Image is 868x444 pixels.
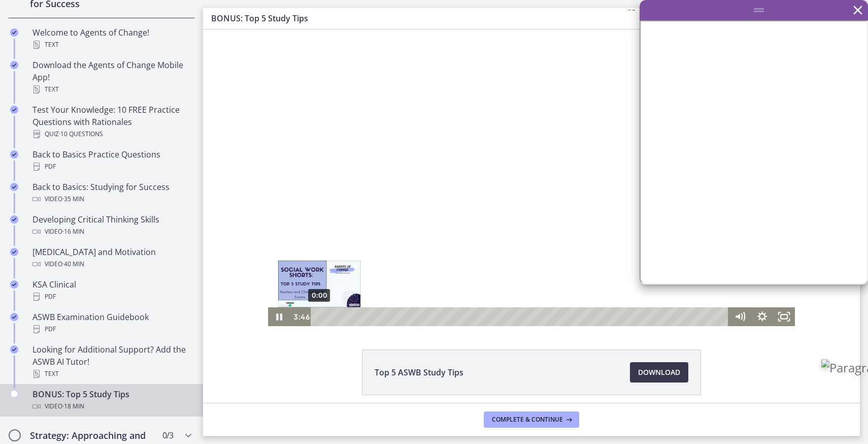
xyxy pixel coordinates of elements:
div: PDF [32,323,191,335]
span: · 40 min [62,258,84,270]
div: Welcome to Agents of Change! [32,26,191,51]
div: PDF [32,161,191,173]
span: · 10 Questions [59,128,103,140]
button: Complete & continue [484,411,579,428]
div: Back to Basics Practice Questions [32,148,191,173]
div: Test Your Knowledge: 10 FREE Practice Questions with Rationales [32,104,191,140]
span: · 16 min [62,226,84,238]
div: Text [32,39,191,51]
div: ASWB Examination Guidebook [32,311,191,335]
i: Completed [10,248,18,256]
div: Video [32,258,191,270]
a: Download [630,362,688,383]
div: PDF [32,291,191,303]
div: [MEDICAL_DATA] and Motivation [32,246,191,270]
div: Video [32,226,191,238]
iframe: Video Lesson [203,29,860,326]
div: Looking for Additional Support? Add the ASWB AI Tutor! [32,343,191,380]
div: Video [32,400,191,413]
i: Completed [10,106,18,114]
i: Completed [10,183,18,191]
i: Completed [10,215,18,224]
button: Fullscreen [570,278,592,297]
div: Video [32,193,191,205]
i: Completed [10,61,18,69]
div: Developing Critical Thinking Skills [32,213,191,238]
button: Mute [526,278,548,297]
span: · 35 min [62,193,84,205]
button: Show settings menu [548,278,570,297]
div: KSA Clinical [32,278,191,303]
div: Text [32,83,191,96]
i: Completed [10,313,18,321]
span: Complete & continue [492,416,563,424]
div: BONUS: Top 5 Study Tips [32,388,191,413]
span: Top 5 ASWB Study Tips [375,366,463,378]
i: Completed [10,280,18,289]
h3: BONUS: Top 5 Study Tips [211,12,799,24]
span: · 18 min [62,400,84,413]
i: Completed [10,150,18,158]
span: Download [638,366,680,378]
i: Completed [10,345,18,354]
div: Download the Agents of Change Mobile App! [32,59,191,96]
span: 0 / 3 [162,429,173,441]
div: Back to Basics: Studying for Success [32,181,191,205]
div: Quiz [32,128,191,140]
div: Text [32,368,191,380]
i: Completed [10,28,18,37]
